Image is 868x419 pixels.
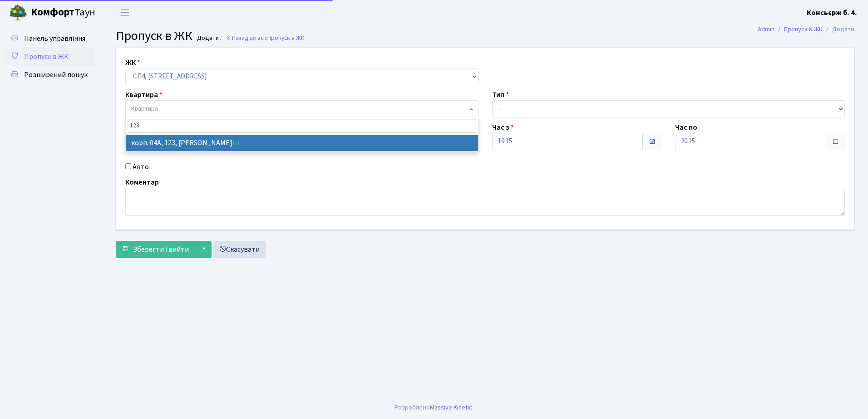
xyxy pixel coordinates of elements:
[807,8,857,18] b: Консьєрж б. 4.
[492,122,514,133] label: Час з
[24,70,88,80] span: Розширений пошук
[430,403,472,412] a: Massive Kinetic
[125,177,159,188] label: Коментар
[226,34,305,42] a: Назад до всіхПропуск в ЖК
[5,29,95,48] a: Панель управління
[131,104,158,113] span: Квартира
[744,20,868,39] nav: breadcrumb
[116,241,195,258] button: Зберегти і вийти
[195,34,222,42] small: Додати .
[823,24,854,34] li: Додати
[31,5,95,20] span: Таун
[133,161,149,172] label: Авто
[9,4,27,22] img: logo.png
[125,57,140,68] label: ЖК
[24,52,69,62] span: Пропуск в ЖК
[116,27,192,45] span: Пропуск в ЖК
[267,34,305,42] span: Пропуск в ЖК
[395,403,473,413] div: Розроблено .
[784,24,823,34] a: Пропуск в ЖК
[5,48,95,66] a: Пропуск в ЖК
[113,5,136,20] button: Переключити навігацію
[807,7,857,18] a: Консьєрж б. 4.
[31,5,74,19] b: Комфорт
[133,244,189,254] span: Зберегти і вийти
[675,122,697,133] label: Час по
[126,135,478,151] li: корп. 04А, 123, [PERSON_NAME]
[758,24,774,34] a: Admin
[24,34,85,44] span: Панель управління
[213,241,266,258] a: Скасувати
[125,89,163,100] label: Квартира
[492,89,509,100] label: Тип
[5,66,95,84] a: Розширений пошук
